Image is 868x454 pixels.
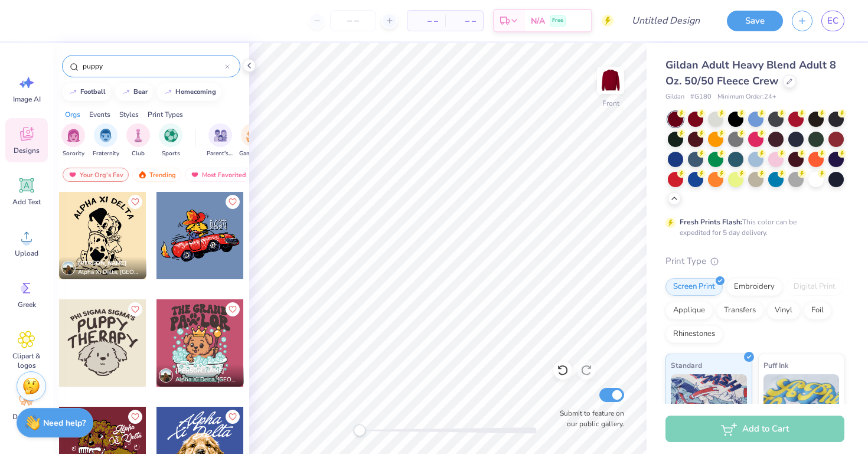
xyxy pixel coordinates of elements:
[122,89,131,96] img: trend_line.gif
[680,217,825,238] div: This color can be expedited for 5 day delivery.
[415,15,438,27] span: – –
[207,123,234,158] div: filter for Parent's Weekend
[162,149,180,158] span: Sports
[226,302,240,316] button: Like
[148,109,183,120] div: Print Types
[126,123,150,158] button: filter button
[726,278,782,296] div: Embroidery
[214,129,227,142] img: Parent's Weekend Image
[93,149,119,158] span: Fraternity
[175,367,224,375] span: [PERSON_NAME]
[157,83,221,101] button: homecoming
[67,129,80,142] img: Sorority Image
[68,171,77,179] img: most_fav.gif
[665,254,844,268] div: Print Type
[175,89,216,95] div: homecoming
[12,412,41,422] span: Decorate
[159,123,182,158] div: filter for Sports
[452,15,476,27] span: – –
[43,417,86,429] strong: Need help?
[78,259,127,267] span: [PERSON_NAME]
[15,249,38,258] span: Upload
[159,123,182,158] button: filter button
[665,325,723,343] div: Rhinestones
[680,217,742,227] strong: Fresh Prints Flash:
[7,351,46,370] span: Clipart & logos
[132,168,181,182] div: Trending
[132,149,145,158] span: Club
[553,408,624,429] label: Submit to feature on our public gallery.
[132,129,145,142] img: Club Image
[207,123,234,158] button: filter button
[68,89,78,96] img: trend_line.gif
[63,168,129,182] div: Your Org's Fav
[80,89,106,95] div: football
[763,359,788,371] span: Puff Ink
[63,149,84,158] span: Sorority
[93,123,119,158] div: filter for Fraternity
[665,58,836,88] span: Gildan Adult Heavy Blend Adult 8 Oz. 50/50 Fleece Crew
[115,83,153,101] button: bear
[14,146,40,155] span: Designs
[89,109,110,120] div: Events
[65,109,80,120] div: Orgs
[716,302,763,319] div: Transfers
[665,302,713,319] div: Applique
[727,11,783,31] button: Save
[61,123,85,158] div: filter for Sorority
[164,129,178,142] img: Sports Image
[804,302,831,319] div: Foil
[763,374,840,433] img: Puff Ink
[239,123,266,158] button: filter button
[128,302,142,316] button: Like
[665,278,723,296] div: Screen Print
[93,123,119,158] button: filter button
[239,149,266,158] span: Game Day
[61,123,85,158] button: filter button
[81,60,225,72] input: Try "Alpha"
[62,83,111,101] button: football
[128,195,142,209] button: Like
[622,9,709,32] input: Untitled Design
[786,278,843,296] div: Digital Print
[827,14,838,28] span: EC
[207,149,234,158] span: Parent's Weekend
[12,197,41,207] span: Add Text
[821,11,844,31] a: EC
[78,268,142,277] span: Alpha Xi Delta, [GEOGRAPHIC_DATA]
[531,15,545,27] span: N/A
[119,109,139,120] div: Styles
[239,123,266,158] div: filter for Game Day
[552,17,563,25] span: Free
[767,302,800,319] div: Vinyl
[18,300,36,309] span: Greek
[330,10,376,31] input: – –
[599,68,622,92] img: Front
[138,171,147,179] img: trending.gif
[602,98,619,109] div: Front
[133,89,148,95] div: bear
[128,410,142,424] button: Like
[354,424,366,436] div: Accessibility label
[671,374,747,433] img: Standard
[665,92,684,102] span: Gildan
[226,410,240,424] button: Like
[246,129,260,142] img: Game Day Image
[671,359,702,371] span: Standard
[164,89,173,96] img: trend_line.gif
[226,195,240,209] button: Like
[690,92,712,102] span: # G180
[190,171,200,179] img: most_fav.gif
[185,168,252,182] div: Most Favorited
[13,94,41,104] span: Image AI
[99,129,112,142] img: Fraternity Image
[717,92,776,102] span: Minimum Order: 24 +
[175,375,239,384] span: Alpha Xi Delta, [GEOGRAPHIC_DATA]
[126,123,150,158] div: filter for Club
